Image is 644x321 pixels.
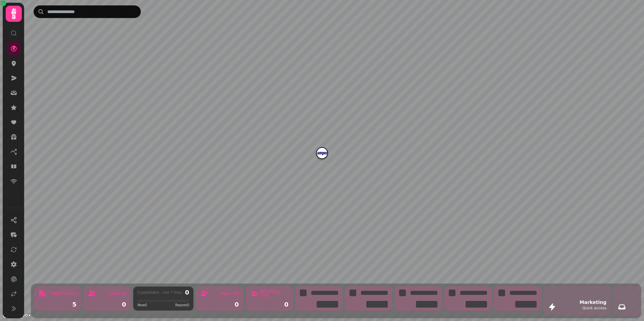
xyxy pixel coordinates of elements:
a: Mapbox logo [2,311,32,319]
div: 0 [88,302,126,308]
div: Map marker [317,148,327,160]
div: Quick access [580,306,606,311]
div: 0 [185,290,189,296]
div: Customers [138,291,159,295]
button: MarketingQuick access [544,286,611,315]
div: 0 [201,302,239,308]
div: 5 [38,302,76,308]
div: Contacts [108,292,126,296]
div: 0 [250,302,288,308]
span: New 0 [138,303,147,308]
div: Total Venues [51,292,76,296]
div: Last 7 days [162,291,181,294]
div: Marketing [580,299,606,306]
div: New (7d) [220,292,239,296]
div: Returning (7d) [260,290,288,298]
button: Venue 1 [317,148,327,158]
span: Repeat 0 [175,303,189,308]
